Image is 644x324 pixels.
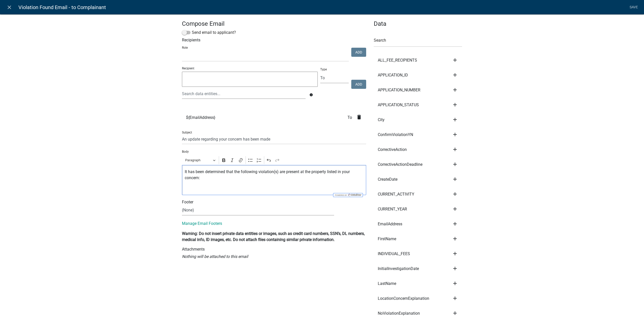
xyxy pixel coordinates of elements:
[452,102,458,108] i: add
[182,150,189,153] label: Body
[378,73,408,77] span: APPLICATION_ID
[452,176,458,182] i: add
[378,222,402,226] span: EmailAddress
[452,236,458,242] i: add
[378,267,419,271] span: InitialInvestigationDate
[351,80,366,89] button: Add
[452,265,458,272] i: add
[452,131,458,138] i: add
[378,177,397,181] span: CreateDate
[378,311,420,315] span: NoViolationExplanation
[452,146,458,152] i: add
[182,155,366,165] div: Editor toolbar
[452,87,458,93] i: add
[182,38,366,42] h6: Recipients
[374,20,462,28] h4: Data
[452,117,458,123] i: add
[182,254,248,259] i: Nothing will be attached to this email
[182,165,366,195] div: Editor editing area: main. Press Alt+0 for help.
[378,148,407,152] span: CorrectiveAction
[182,20,366,28] h4: Compose Email
[182,66,318,71] p: Recipient
[378,296,429,301] span: LocationConcernExplanation
[452,221,458,227] i: add
[378,88,420,92] span: APPLICATION_NUMBER
[452,295,458,301] i: add
[185,157,211,163] span: Paragraph
[452,72,458,78] i: add
[18,2,106,12] span: Violation Found Email - to Complainant
[378,103,419,107] span: APPLICATION_STATUS
[378,207,407,211] span: CURRENT_YEAR
[182,46,188,49] label: Role
[182,30,236,36] label: Send email to applicant?
[452,161,458,167] i: add
[182,247,366,252] h6: Attachments
[182,89,306,99] input: Search data entities...
[351,48,366,57] button: Add
[347,116,356,120] span: To
[378,282,396,286] span: LastName
[627,3,640,12] a: Save
[378,133,413,137] span: ConfirmViolationYN
[378,58,417,62] span: ALL_FEE_RECIPIENTS
[309,93,313,97] i: info
[378,118,385,122] span: City
[182,221,222,226] a: Manage Email Footers
[185,169,364,181] p: It has been determined that the following violation(s) are present at the property listed in your...
[182,231,366,243] p: Warning: Do not insert private data entities or images, such as credit card numbers, SSN’s, DL nu...
[378,163,422,167] span: CorrectiveActionDeadline
[378,252,410,256] span: INDIVIDUAL_FEES
[452,191,458,197] i: add
[186,116,215,120] span: ${EmailAddress}
[378,237,396,241] span: FirstName
[356,114,362,120] i: delete
[452,280,458,286] i: add
[452,310,458,316] i: add
[6,4,12,10] i: close
[452,251,458,257] i: add
[452,57,458,63] i: add
[183,156,218,164] button: Paragraph, Heading
[178,199,370,205] div: Footer
[452,206,458,212] i: add
[378,192,414,196] span: CURRENT_ACTIVITY
[334,194,347,196] span: Powered by
[320,68,327,71] label: Type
